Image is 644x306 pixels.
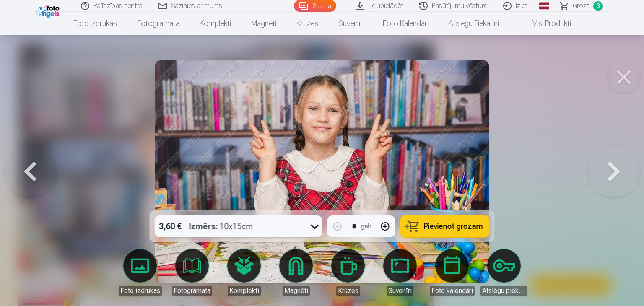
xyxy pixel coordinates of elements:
div: Komplekti [228,286,261,296]
a: Magnēti [273,249,319,296]
div: 3,60 € [155,215,186,237]
strong: Izmērs : [189,220,218,232]
div: Krūzes [336,286,360,296]
a: Krūzes [325,249,371,296]
a: Foto izdrukas [117,249,164,296]
a: Foto kalendāri [373,12,439,35]
a: Atslēgu piekariņi [439,12,509,35]
button: Pievienot grozam [400,215,490,237]
div: Foto izdrukas [119,286,162,296]
a: Krūzes [286,12,328,35]
a: Foto izdrukas [63,12,127,35]
a: Suvenīri [328,12,373,35]
a: Foto kalendāri [428,249,475,296]
a: Fotogrāmata [127,12,190,35]
div: Suvenīri [387,286,413,296]
a: Magnēti [241,12,286,35]
div: gab. [361,221,374,231]
div: 10x15cm [189,215,253,237]
a: Visi produkti [509,12,581,35]
a: Suvenīri [377,249,423,296]
div: Atslēgu piekariņi [480,286,527,296]
span: Pievienot grozam [424,223,483,230]
a: Komplekti [221,249,267,296]
a: Fotogrāmata [169,249,216,296]
a: Komplekti [190,12,241,35]
div: Foto kalendāri [430,286,475,296]
div: Fotogrāmata [172,286,212,296]
a: Atslēgu piekariņi [480,249,527,296]
img: /fa1 [36,3,62,18]
span: 3 [593,1,603,11]
div: Magnēti [283,286,310,296]
span: Grozs [573,1,590,11]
